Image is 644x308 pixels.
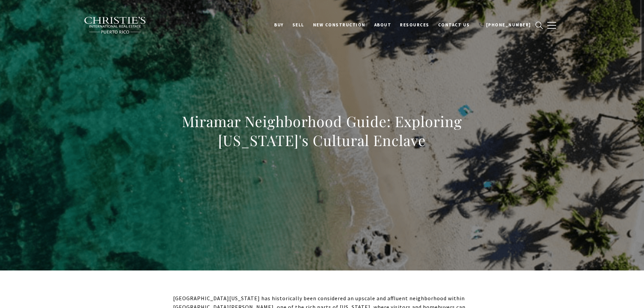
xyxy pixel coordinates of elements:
[370,19,396,31] a: About
[474,19,535,31] a: 📞 [PHONE_NUMBER]
[270,19,288,31] a: BUY
[288,19,309,31] a: SELL
[309,19,370,31] a: New Construction
[438,22,470,28] span: Contact Us
[479,22,531,28] span: 📞 [PHONE_NUMBER]
[84,17,147,34] img: Christie's International Real Estate black text logo
[173,112,471,150] h1: Miramar Neighborhood Guide: Exploring [US_STATE]'s Cultural Enclave
[313,22,365,28] span: New Construction
[396,19,434,31] a: Resources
